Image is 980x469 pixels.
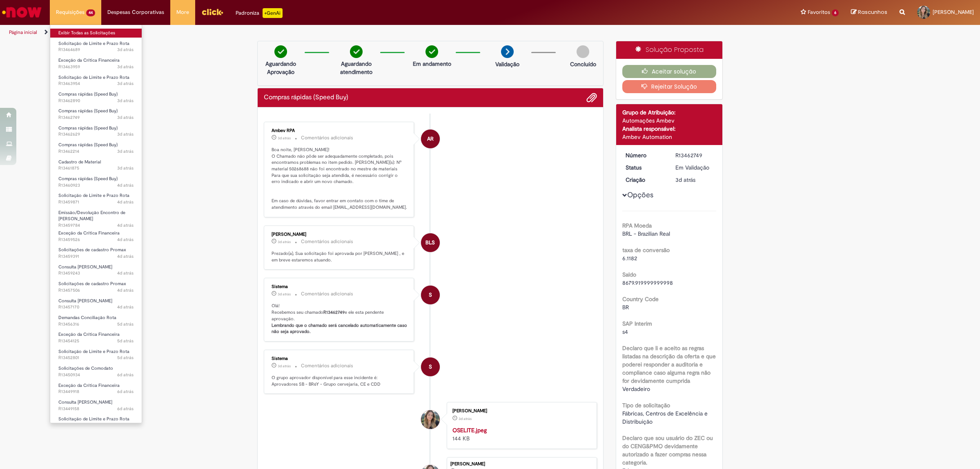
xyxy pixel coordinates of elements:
[50,25,142,423] ul: Requisições
[427,129,434,149] span: AR
[50,330,142,345] a: Aberto R13454125 : Exceção da Crítica Financeira
[117,80,134,87] span: 3d atrás
[117,287,134,293] time: 28/08/2025 12:10:42
[58,338,134,344] span: R13454125
[117,270,134,276] time: 28/08/2025 16:42:10
[117,199,134,205] span: 4d atrás
[117,131,134,137] time: 29/08/2025 14:22:29
[58,422,134,429] span: R13448962
[117,389,134,395] time: 26/08/2025 17:20:55
[425,45,438,58] img: check-circle-green.png
[117,237,134,243] span: 4d atrás
[58,253,134,260] span: R13459391
[1,4,43,20] img: ServiceNow
[421,410,440,429] div: Ingrid Campos Silva
[263,8,283,18] p: +GenAi
[58,230,120,236] span: Exceção da Crítica Financeira
[58,389,134,395] span: R13449918
[808,8,830,16] span: Favoritos
[933,9,974,16] span: [PERSON_NAME]
[619,176,670,184] dt: Criação
[58,47,134,53] span: R13464689
[9,29,37,36] a: Página inicial
[421,286,440,304] div: System
[832,9,839,16] span: 6
[50,39,142,54] a: Aberto R13464689 : Solicitação de Limite e Prazo Rota
[272,356,408,361] div: Sistema
[622,271,636,278] b: Saldo
[117,253,134,259] time: 28/08/2025 17:02:37
[117,64,134,70] time: 29/08/2025 18:12:11
[278,239,291,244] time: 29/08/2025 14:54:35
[50,381,142,396] a: Aberto R13449918 : Exceção da Crítica Financeira
[50,56,142,71] a: Aberto R13463959 : Exceção da Crítica Financeira
[50,208,142,226] a: Aberto R13459784 : Emissão/Devolução Encontro de Contas Fornecedor
[452,409,588,413] div: [PERSON_NAME]
[586,92,597,103] button: Adicionar anexos
[622,344,716,384] b: Declaro que li e aceito as regras listadas na descrição da oferta e que poderei responder a audit...
[117,98,134,104] span: 3d atrás
[58,315,116,321] span: Demandas Conciliação Rota
[452,427,487,434] a: OSELITE.jpeg
[58,114,134,121] span: R13462749
[301,134,353,141] small: Comentários adicionais
[301,238,353,245] small: Comentários adicionais
[117,422,134,429] span: 6d atrás
[58,40,129,47] span: Solicitação de Limite e Prazo Rota
[50,191,142,206] a: Aberto R13459871 : Solicitação de Limite e Prazo Rota
[272,322,408,335] b: Lembrando que o chamado será cancelado automaticamente caso não seja aprovado.
[272,284,408,289] div: Sistema
[58,91,118,97] span: Compras rápidas (Speed Buy)
[117,338,134,344] span: 5d atrás
[622,246,670,254] b: taxa de conversão
[622,222,652,229] b: RPA Moeda
[117,222,134,228] time: 28/08/2025 18:10:29
[675,176,695,183] time: 29/08/2025 14:41:30
[117,222,134,228] span: 4d atrás
[6,25,647,40] ul: Trilhas de página
[58,210,125,222] span: Emissão/Devolução Encontro de [PERSON_NAME]
[117,199,134,205] time: 28/08/2025 18:42:58
[675,176,695,183] span: 3d atrás
[117,406,134,412] time: 26/08/2025 15:37:44
[58,80,134,87] span: R13463954
[619,163,670,172] dt: Status
[117,182,134,188] span: 4d atrás
[58,304,134,310] span: R13457170
[50,398,142,413] a: Aberto R13449158 : Consulta Serasa
[58,281,126,287] span: Solicitações de cadastro Promax
[58,125,118,131] span: Compras rápidas (Speed Buy)
[117,165,134,171] time: 29/08/2025 11:30:41
[622,279,673,286] span: 8679.919999999998
[264,94,348,101] h2: Compras rápidas (Speed Buy) Histórico de tíquete
[117,304,134,310] time: 28/08/2025 11:27:06
[58,270,134,277] span: R13459243
[495,60,519,68] p: Validação
[501,45,514,58] img: arrow-next.png
[274,45,287,58] img: check-circle-green.png
[272,147,408,211] p: Boa noite, [PERSON_NAME]! O Chamado não pôde ser adequadamente completado, pois encontramos probl...
[117,321,134,327] time: 28/08/2025 09:44:53
[278,364,291,368] span: 3d atrás
[622,410,709,425] span: Fábricas, Centros de Excelência e Distribuição
[50,229,142,244] a: Aberto R13459526 : Exceção da Crítica Financeira
[58,298,112,304] span: Consulta [PERSON_NAME]
[50,141,142,156] a: Aberto R13462214 : Compras rápidas (Speed Buy)
[278,136,291,141] span: 3d atrás
[117,389,134,395] span: 6d atrás
[176,8,189,16] span: More
[459,416,472,421] time: 29/08/2025 14:41:25
[58,365,113,371] span: Solicitações de Comodato
[272,232,408,237] div: [PERSON_NAME]
[117,372,134,378] span: 6d atrás
[450,462,592,467] div: [PERSON_NAME]
[413,60,451,68] p: Em andamento
[301,290,353,297] small: Comentários adicionais
[50,107,142,122] a: Aberto R13462749 : Compras rápidas (Speed Buy)
[622,434,713,466] b: Declaro que sou usuário do ZEC ou do CENG&PMO devidamente autorizado a fazer compras nessa catego...
[622,80,717,93] button: Rejeitar Solução
[336,60,376,76] p: Aguardando atendimento
[117,148,134,154] time: 29/08/2025 12:37:11
[622,295,659,303] b: Country Code
[58,142,118,148] span: Compras rápidas (Speed Buy)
